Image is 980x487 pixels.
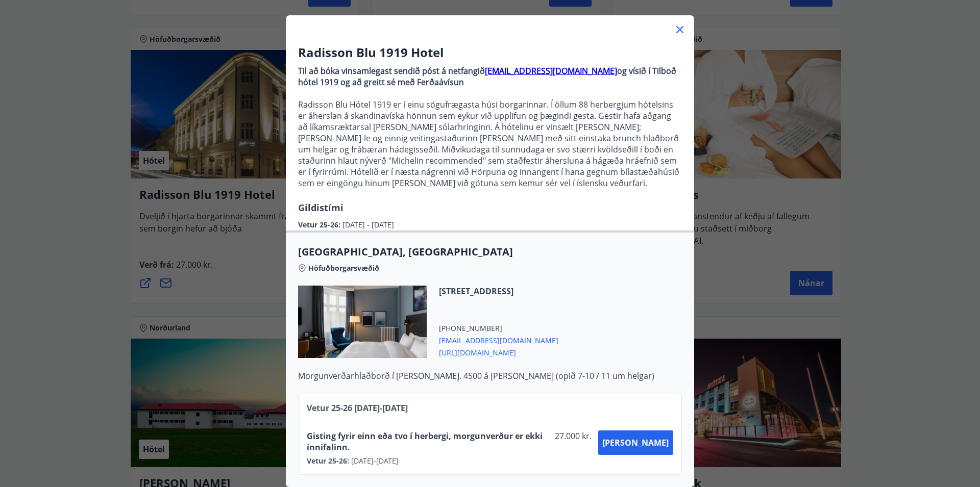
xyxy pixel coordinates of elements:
[439,323,558,334] span: [PHONE_NUMBER]
[298,65,676,88] strong: og vísið í Tilboð hótel 1919 og að greitt sé með Ferðaávísun
[298,44,682,61] h3: Radisson Blu 1919 Hotel
[308,263,379,273] span: Höfuðborgarsvæðið
[298,370,682,381] p: Morgunverðarhlaðborð í [PERSON_NAME]. 4500 á [PERSON_NAME] (opið 7-10 / 11 um helgar)
[298,220,342,229] span: Vetur 25-26 :
[298,65,485,76] strong: Til að bóka vinsamlegast sendið póst á netfangið
[307,402,408,414] span: Vetur 25-26 [DATE] - [DATE]
[485,65,617,76] a: [EMAIL_ADDRESS][DOMAIN_NAME]
[551,430,594,453] span: 27.000 kr.
[439,334,558,346] span: [EMAIL_ADDRESS][DOMAIN_NAME]
[342,220,394,229] span: [DATE] - [DATE]
[298,245,682,259] span: [GEOGRAPHIC_DATA], [GEOGRAPHIC_DATA]
[439,346,558,358] span: [URL][DOMAIN_NAME]
[598,430,673,455] button: [PERSON_NAME]
[439,286,558,297] span: [STREET_ADDRESS]
[307,430,551,453] span: Gisting fyrir einn eða tvo í herbergi, morgunverður er ekki innifalinn.
[602,437,669,448] span: [PERSON_NAME]
[298,201,344,214] span: Gildistími
[298,99,682,189] p: Radisson Blu Hótel 1919 er í einu sögufrægasta húsi borgarinnar. Í öllum 88 herbergjum hótelsins ...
